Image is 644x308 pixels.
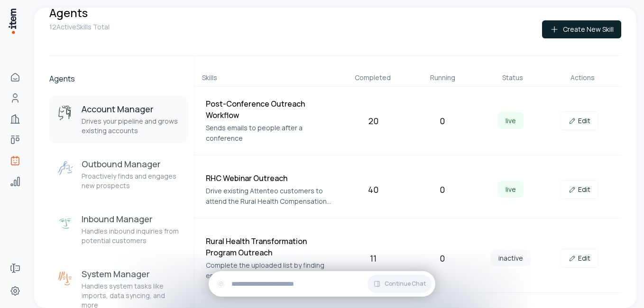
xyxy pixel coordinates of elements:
a: Home [6,68,25,87]
p: Complete the uploaded list by finding email addresses to contact someone from each state's Rural ... [206,260,336,281]
button: Continue Chat [368,275,432,293]
h4: Rural Health Transformation Program Outreach [206,236,336,258]
h3: Outbound Manager [82,158,181,170]
h1: Agents [49,5,88,20]
div: 20 [343,114,404,127]
a: Settings [6,281,25,300]
p: Drives your pipeline and grows existing accounts [82,117,181,136]
a: Companies [6,109,25,128]
p: Sends emails to people after a conference [206,123,336,144]
a: Forms [6,259,25,278]
div: Skills [202,73,334,82]
div: Actions [552,73,614,82]
div: Status [481,73,543,82]
div: 11 [343,252,404,265]
button: Account ManagerAccount ManagerDrives your pipeline and grows existing accounts [49,96,188,143]
span: live [498,112,524,129]
a: Analytics [6,172,25,191]
a: Edit [561,111,598,130]
div: 0 [412,114,473,127]
h4: RHC Webinar Outreach [206,172,336,184]
span: inactive [491,250,531,266]
a: People [6,89,25,108]
a: Deals [6,130,25,149]
div: Running [412,73,474,82]
a: Agents [6,151,25,170]
p: Drive existing Attenteo customers to attend the Rural Health Compensation Summit webinar featurin... [206,186,336,207]
img: Account Manager [57,105,74,122]
img: Outbound Manager [57,160,74,177]
button: Create New Skill [542,20,621,38]
span: Continue Chat [385,280,426,288]
div: 0 [412,183,473,196]
h4: Post-Conference Outreach Workflow [206,98,336,121]
div: 0 [412,252,473,265]
p: Handles inbound inquiries from potential customers [82,226,181,245]
div: Completed [341,73,404,82]
div: Continue Chat [209,271,435,297]
img: Item Brain Logo [8,8,17,35]
h3: Inbound Manager [82,213,181,225]
button: Outbound ManagerOutbound ManagerProactively finds and engages new prospects [49,151,188,198]
h3: System Manager [82,268,181,280]
div: 40 [343,183,404,196]
a: Edit [561,180,598,199]
p: 12 Active Skills Total [49,22,110,32]
p: Proactively finds and engages new prospects [82,172,181,190]
h2: Agents [49,73,188,84]
img: System Manager [57,270,74,287]
a: Edit [561,249,598,268]
img: Inbound Manager [57,215,74,232]
h3: Account Manager [82,103,181,115]
button: Inbound ManagerInbound ManagerHandles inbound inquiries from potential customers [49,206,188,253]
span: live [498,181,524,198]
